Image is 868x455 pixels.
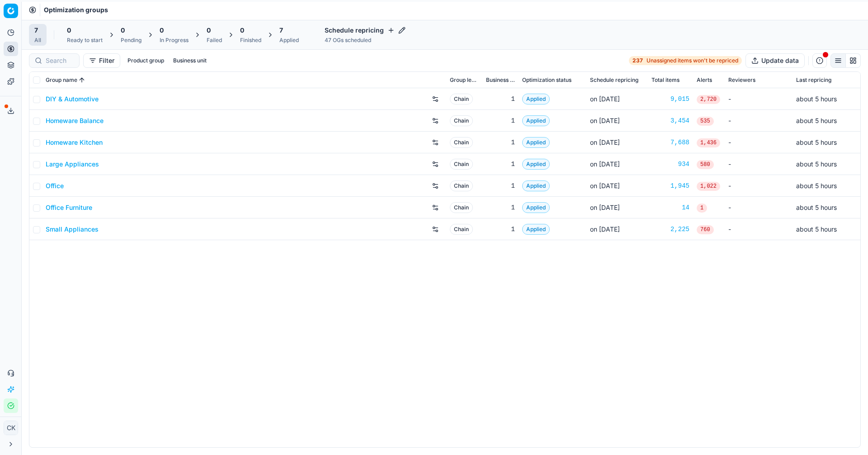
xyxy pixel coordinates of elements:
[486,181,515,190] div: 1
[646,57,738,64] span: Unassigned items won't be repriced
[651,138,689,147] a: 7,688
[522,94,550,104] span: Applied
[34,26,38,35] span: 7
[632,57,643,64] strong: 237
[46,95,99,104] a: DIY & Automotive
[728,76,755,84] span: Reviewers
[46,225,99,234] a: Small Appliances
[651,203,689,212] a: 14
[697,160,714,169] span: 580
[590,182,620,190] span: on [DATE]
[796,95,837,103] span: about 5 hours
[590,138,620,146] span: on [DATE]
[44,5,108,14] nav: breadcrumb
[450,202,473,213] span: Chain
[46,181,64,190] a: Office
[44,5,108,14] span: Optimization groups
[486,116,515,125] div: 1
[651,181,689,190] a: 1,945
[46,56,74,65] input: Search
[796,76,831,84] span: Last repricing
[46,76,77,84] span: Group name
[486,160,515,169] div: 1
[450,76,479,84] span: Group level
[325,37,406,44] div: 47 OGs scheduled
[486,225,515,234] div: 1
[450,137,473,148] span: Chain
[796,117,837,124] span: about 5 hours
[325,26,406,35] h4: Schedule repricing
[4,421,18,435] button: CK
[67,37,103,44] div: Ready to start
[796,182,837,190] span: about 5 hours
[46,116,104,125] a: Homeware Balance
[522,137,550,148] span: Applied
[160,26,164,35] span: 0
[590,76,638,84] span: Schedule repricing
[450,180,473,191] span: Chain
[207,37,222,44] div: Failed
[522,202,550,213] span: Applied
[522,180,550,191] span: Applied
[450,115,473,126] span: Chain
[4,421,18,435] span: CK
[697,117,714,126] span: 535
[450,159,473,170] span: Chain
[77,76,86,85] button: Sorted by Group name ascending
[697,138,720,147] span: 1,436
[651,95,689,104] a: 9,015
[590,160,620,168] span: on [DATE]
[796,204,837,211] span: about 5 hours
[207,26,211,35] span: 0
[83,53,120,68] button: Filter
[697,225,714,234] span: 760
[697,76,712,84] span: Alerts
[279,26,283,35] span: 7
[725,197,793,218] td: -
[522,224,550,235] span: Applied
[651,116,689,125] a: 3,454
[46,160,99,169] a: Large Appliances
[796,138,837,146] span: about 5 hours
[697,182,720,191] span: 1,022
[796,160,837,168] span: about 5 hours
[725,88,793,110] td: -
[590,95,620,103] span: on [DATE]
[590,225,620,233] span: on [DATE]
[590,117,620,124] span: on [DATE]
[725,218,793,240] td: -
[121,26,125,35] span: 0
[160,37,189,44] div: In Progress
[450,94,473,104] span: Chain
[651,160,689,169] a: 934
[240,26,244,35] span: 0
[725,132,793,153] td: -
[170,55,210,66] button: Business unit
[34,37,41,44] div: All
[121,37,142,44] div: Pending
[46,138,103,147] a: Homeware Kitchen
[651,76,679,84] span: Total items
[46,203,92,212] a: Office Furniture
[522,76,571,84] span: Optimization status
[629,56,742,65] a: 237Unassigned items won't be repriced
[124,55,168,66] button: Product group
[745,53,805,68] button: Update data
[67,26,71,35] span: 0
[486,95,515,104] div: 1
[522,159,550,170] span: Applied
[697,95,720,104] span: 2,720
[486,203,515,212] div: 1
[725,153,793,175] td: -
[450,224,473,235] span: Chain
[651,225,689,234] a: 2,225
[725,110,793,132] td: -
[240,37,261,44] div: Finished
[697,204,707,213] span: 1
